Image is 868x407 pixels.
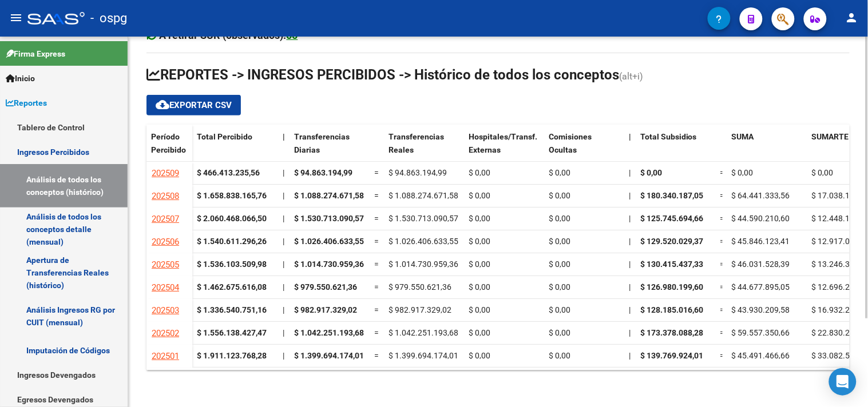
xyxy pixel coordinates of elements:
datatable-header-cell: Período Percibido [146,125,192,173]
span: 202505 [152,260,179,270]
span: | [283,214,284,223]
span: $ 982.917.329,02 [294,305,357,314]
span: Reportes [6,97,47,109]
span: $ 0,00 [549,214,570,223]
strong: $ 1.658.838.165,76 [197,191,267,200]
span: | [283,351,284,360]
span: = [720,305,725,314]
span: $ 0,00 [549,260,570,269]
span: | [629,260,631,269]
span: | [629,328,631,337]
span: = [720,282,725,292]
span: 202507 [152,214,179,224]
span: Inicio [6,72,35,85]
span: $ 126.980.199,60 [640,282,703,292]
span: $ 1.014.730.959,36 [294,260,364,269]
span: $ 0,00 [469,191,490,200]
span: $ 94.863.194,99 [294,168,352,177]
span: | [283,260,284,269]
span: Período Percibido [151,132,186,154]
span: $ 44.590.210,60 [732,214,790,223]
strong: $ 1.536.103.509,98 [197,260,267,269]
span: Comisiones Ocultas [549,132,592,154]
span: $ 1.088.274.671,58 [294,191,364,200]
span: $ 43.930.209,58 [732,305,790,314]
strong: $ 2.060.468.066,50 [197,214,267,223]
span: $ 0,00 [469,351,490,360]
span: | [283,191,284,200]
span: | [629,237,631,246]
span: REPORTES -> INGRESOS PERCIBIDOS -> Histórico de todos los conceptos [146,67,619,83]
span: 202504 [152,282,179,293]
span: | [283,282,284,292]
span: = [374,282,379,292]
span: 202509 [152,168,179,178]
span: 202503 [152,305,179,316]
span: - ospg [90,6,127,31]
datatable-header-cell: | [624,125,636,173]
span: | [629,305,631,314]
span: $ 0,00 [549,237,570,246]
span: $ 982.917.329,02 [389,305,451,314]
span: = [720,168,725,177]
span: $ 0,00 [732,168,754,177]
span: $ 1.399.694.174,01 [389,351,458,360]
span: $ 1.530.713.090,57 [389,214,458,223]
span: Transferencias Diarias [294,132,350,154]
span: = [374,328,379,337]
span: | [629,132,631,141]
span: $ 139.769.924,01 [640,351,703,360]
span: $ 0,00 [469,260,490,269]
span: $ 0,00 [549,305,570,314]
span: $ 1.399.694.174,01 [294,351,364,360]
span: = [374,191,379,200]
datatable-header-cell: Transferencias Reales [384,125,464,173]
span: | [629,351,631,360]
datatable-header-cell: Total Subsidios [636,125,716,173]
span: | [629,191,631,200]
span: | [629,168,631,177]
span: $ 1.042.251.193,68 [294,328,364,337]
span: = [720,237,725,246]
span: Transferencias Reales [389,132,444,154]
span: = [720,328,725,337]
span: $ 180.340.187,05 [640,191,703,200]
span: $ 979.550.621,36 [294,282,357,292]
span: $ 130.415.437,33 [640,260,703,269]
datatable-header-cell: Comisiones Ocultas [544,125,624,173]
span: Firma Express [6,47,65,60]
span: (alt+i) [619,71,643,82]
span: $ 0,00 [549,168,570,177]
span: | [629,214,631,223]
span: $ 0,00 [469,305,490,314]
span: $ 45.491.466,66 [732,351,790,360]
span: $ 0,00 [469,237,490,246]
mat-icon: menu [9,11,23,25]
span: = [720,260,725,269]
span: $ 0,00 [549,191,570,200]
span: | [629,282,631,292]
span: = [720,351,725,360]
strong: $ 1.462.675.616,08 [197,282,267,292]
span: $ 94.863.194,99 [389,168,447,177]
span: $ 44.677.895,05 [732,282,790,292]
span: | [283,132,285,141]
span: = [374,168,379,177]
span: = [374,214,379,223]
datatable-header-cell: | [278,125,290,173]
span: $ 59.557.350,66 [732,328,790,337]
span: $ 1.014.730.959,36 [389,260,458,269]
span: $ 125.745.694,66 [640,214,703,223]
strong: $ 1.556.138.427,47 [197,328,267,337]
span: | [283,168,284,177]
div: Open Intercom Messenger [829,368,857,396]
datatable-header-cell: SUMA [727,125,807,173]
span: $ 1.026.406.633,55 [389,237,458,246]
span: $ 1.042.251.193,68 [389,328,458,337]
span: $ 1.026.406.633,55 [294,237,364,246]
strong: $ 1.336.540.751,16 [197,305,267,314]
span: | [283,237,284,246]
span: = [374,260,379,269]
span: 202508 [152,191,179,201]
span: SUMA [732,132,754,141]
